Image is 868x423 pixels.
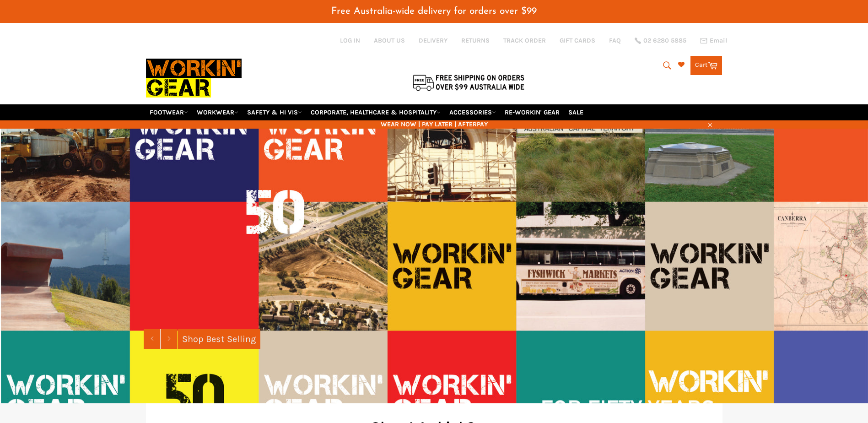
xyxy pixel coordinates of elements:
a: CORPORATE, HEALTHCARE & HOSPITALITY [307,104,444,120]
a: Log in [340,37,360,44]
a: FOOTWEAR [146,104,192,120]
a: Email [700,37,727,44]
a: ABOUT US [374,36,405,45]
span: WEAR NOW | PAY LATER | AFTERPAY [146,120,722,129]
a: FAQ [609,36,621,45]
a: RETURNS [461,36,490,45]
a: RE-WORKIN' GEAR [501,104,563,120]
a: Cart [690,56,722,75]
a: 02 6280 5885 [635,38,686,44]
a: Shop Best Selling [178,329,260,349]
a: TRACK ORDER [503,36,546,45]
span: Free Australia-wide delivery for orders over $99 [331,6,537,16]
span: Email [710,38,727,44]
img: Flat $9.95 shipping Australia wide [411,73,526,92]
a: GIFT CARDS [560,36,595,45]
span: 02 6280 5885 [643,38,686,44]
img: Workin Gear leaders in Workwear, Safety Boots, PPE, Uniforms. Australia's No.1 in Workwear [146,52,242,104]
a: DELIVERY [419,36,447,45]
a: WORKWEAR [193,104,242,120]
a: SAFETY & HI VIS [243,104,306,120]
a: ACCESSORIES [446,104,500,120]
a: SALE [565,104,587,120]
